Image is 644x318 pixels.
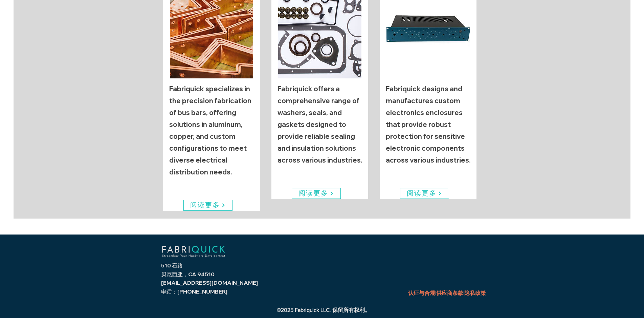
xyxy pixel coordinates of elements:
[161,288,227,295] font: 电话：[PHONE_NUMBER]
[292,188,341,199] a: 阅读更多
[161,271,215,278] font: 贝尼西亚，CA 94510
[386,85,471,164] p: Fabriquick designs and manufactures custom electronics enclosures that provide robust protection ...
[435,290,436,296] font: |
[436,290,463,296] a: 供应商条款
[161,279,258,286] a: [EMAIL_ADDRESS][DOMAIN_NAME]
[169,85,251,176] p: Fabriquick specializes in the precision fabrication of bus bars, offering solutions in aluminum, ...
[407,189,437,197] font: 阅读更多
[400,188,449,199] a: 阅读更多
[277,307,370,313] font: ©2025 Fabriquick LLC. 保留所有权利。
[190,201,220,209] font: 阅读更多
[161,262,183,269] font: 510 石路
[277,85,362,164] p: Fabriquick offers a comprehensive range of washers, seals, and gaskets designed to provide reliab...
[298,189,328,197] font: 阅读更多
[463,290,464,296] font: |
[464,290,486,296] a: 隐私政策
[183,200,232,211] a: 阅读更多
[408,290,435,296] a: 认证与合规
